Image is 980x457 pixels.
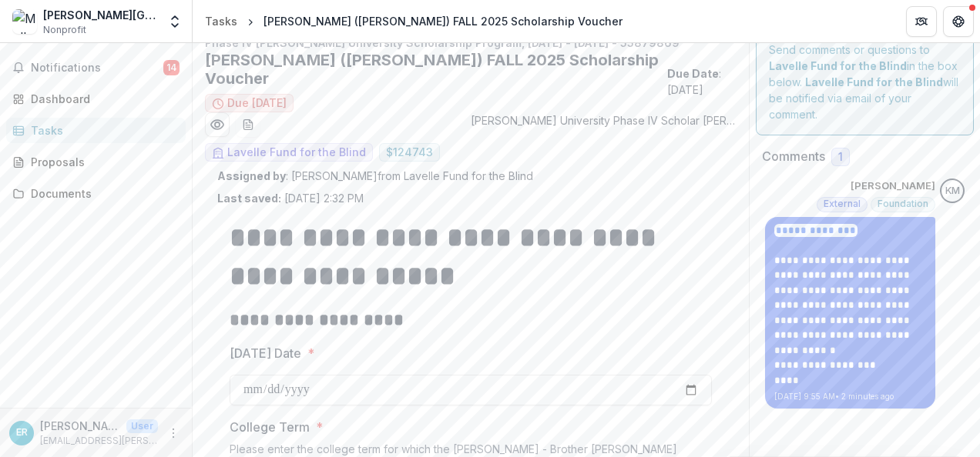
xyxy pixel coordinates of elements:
span: Foundation [878,198,928,209]
span: Due [DATE] [227,97,287,110]
h2: Comments [762,149,825,164]
p: : [PERSON_NAME] from Lavelle Fund for the Blind [217,168,724,184]
p: [DATE] 9:55 AM • 2 minutes ago [774,391,926,402]
strong: Lavelle Fund for the Blind [769,59,907,72]
strong: Last saved: [217,192,281,205]
a: Tasks [199,10,243,32]
p: [PERSON_NAME] [851,178,935,194]
div: Documents [31,185,173,202]
a: Proposals [6,149,186,175]
h2: [PERSON_NAME] ([PERSON_NAME]) FALL 2025 Scholarship Voucher [205,51,661,88]
button: More [164,424,183,442]
button: Get Help [943,6,974,37]
span: [PERSON_NAME] University Phase IV Scholar [PERSON_NAME] FALL 2025 Scholarship Voucher [471,112,737,137]
button: Notifications14 [6,55,186,80]
strong: Due Date [667,67,719,80]
span: Notifications [31,62,163,75]
a: Dashboard [6,86,186,112]
p: [DATE] 2:32 PM [217,190,364,206]
span: 14 [163,60,180,75]
div: [PERSON_NAME][GEOGRAPHIC_DATA] [43,7,158,23]
a: Tasks [6,118,186,143]
span: External [824,198,861,209]
div: Proposals [31,154,173,170]
span: 1 [838,151,843,164]
div: Send comments or questions to in the box below. will be notified via email of your comment. [756,28,974,135]
div: [PERSON_NAME] ([PERSON_NAME]) FALL 2025 Scholarship Voucher [263,13,623,29]
p: [PERSON_NAME] [40,418,120,434]
span: Lavelle Fund for the Blind [227,146,366,159]
strong: Assigned by [217,169,286,182]
p: User [126,419,158,433]
div: Tasks [205,13,237,29]
span: Nonprofit [43,23,86,37]
span: $ 124743 [386,146,433,159]
p: [DATE] Date [230,344,301,362]
p: College Term [230,418,310,436]
button: download-word-button [236,112,260,137]
img: Molloy University [12,9,37,34]
div: Eugene Rogers [16,428,28,438]
div: Dashboard [31,91,173,107]
p: : [DATE] [667,65,737,98]
p: [EMAIL_ADDRESS][PERSON_NAME][DOMAIN_NAME] [40,434,158,448]
button: Preview bd6c0261-21f0-4199-a892-7d4883a81f09.pdf [205,112,230,137]
button: Partners [906,6,937,37]
strong: Lavelle Fund for the Blind [805,75,943,88]
div: Kate Morris [945,186,960,196]
nav: breadcrumb [199,10,629,32]
button: Open entity switcher [164,6,186,37]
div: Tasks [31,122,173,138]
a: Documents [6,181,186,206]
